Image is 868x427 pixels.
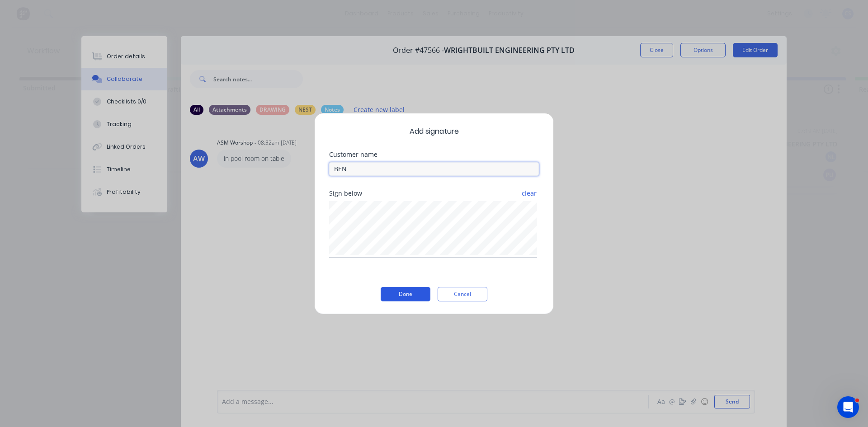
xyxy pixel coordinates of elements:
button: Done [381,287,430,301]
div: Sign below [329,190,539,197]
input: Enter customer name [329,162,539,176]
button: Cancel [438,287,487,301]
span: Add signature [329,126,539,137]
div: Customer name [329,151,539,158]
button: clear [521,185,537,202]
iframe: Intercom live chat [837,396,859,418]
